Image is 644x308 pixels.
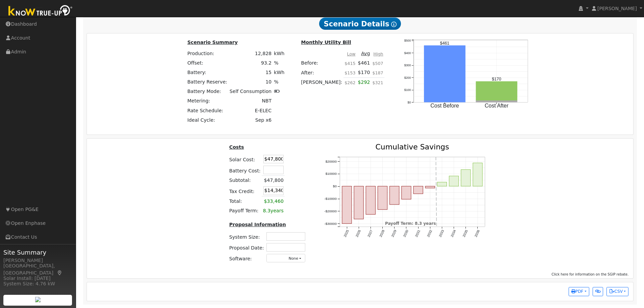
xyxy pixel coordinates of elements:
text: 2034 [450,229,457,238]
rect: onclick="" [390,186,399,205]
text: 2026 [355,229,362,238]
span: Sep x6 [255,117,271,123]
text: Cumulative Savings [376,143,449,151]
rect: onclick="" [366,186,376,215]
text: Payoff Term: 8.3 years [385,221,436,226]
td: Metering: [186,96,229,106]
td: Proposal Date: [228,242,265,253]
span: Site Summary [3,248,72,257]
text: Cost After [485,103,509,109]
text: $20000 [326,159,337,163]
td: 10 [229,77,273,87]
td: Before: [300,58,343,68]
img: retrieve [35,297,41,302]
td: $170 [357,68,371,78]
td: Production: [186,49,229,58]
div: [PERSON_NAME] [3,257,72,264]
td: Total: [228,196,262,206]
td: After: [300,68,343,78]
text: $170 [492,77,502,81]
text: -$30000 [325,222,337,226]
td: Subtotal: [228,175,262,185]
text: -$20000 [325,209,337,213]
text: 2027 [367,229,374,238]
text: 2033 [438,229,445,238]
u: Proposal Information [229,222,286,227]
button: CSV [606,287,628,297]
text: $100 [404,89,411,92]
a: Map [57,270,63,276]
button: PDF [569,287,589,297]
td: % [273,77,286,87]
td: Payoff Term: [228,206,262,215]
td: $47,800 [262,175,285,185]
td: $187 [371,68,384,78]
rect: onclick="" [426,186,435,188]
td: 12,828 [229,49,273,58]
td: 93.2 [229,58,273,68]
td: $33,460 [262,196,285,206]
text: 2028 [379,229,386,238]
button: None [266,254,305,262]
td: % [273,58,286,68]
rect: onclick="" [437,182,447,186]
text: $10000 [326,172,337,175]
td: Battery: [186,68,229,77]
span: PDF [571,289,583,294]
u: Costs [229,144,244,150]
text: $300 [404,64,411,67]
u: Low [347,51,356,56]
text: -$10000 [325,197,337,200]
rect: onclick="" [476,81,518,101]
td: $415 [343,58,357,68]
td: Solar Cost: [228,154,262,165]
td: Rate Schedule: [186,106,229,115]
td: Tax Credit: [228,185,262,196]
text: 2029 [391,229,398,238]
span: 8.3 [263,208,270,213]
td: Battery Cost: [228,165,262,176]
td: 15 [229,68,273,77]
td: System Size: [228,231,265,242]
u: High [374,51,383,56]
td: Battery Reserve: [186,77,229,87]
rect: onclick="" [414,186,423,194]
text: 2036 [474,229,481,238]
td: E-ELEC [229,106,273,115]
text: $200 [404,76,411,79]
text: 2030 [403,229,409,238]
i: Show Help [391,22,397,27]
span: Click here for information on the SGIP rebate. [552,273,629,276]
text: 2035 [462,229,469,238]
div: [GEOGRAPHIC_DATA], [GEOGRAPHIC_DATA] [3,262,72,277]
td: kWh [273,68,286,77]
u: Monthly Utility Bill [301,40,351,45]
td: $262 [343,77,357,91]
rect: onclick="" [378,186,387,210]
text: $400 [404,51,411,55]
text: Cost Before [431,103,459,109]
td: years [262,206,285,215]
rect: onclick="" [402,186,411,199]
img: Know True-Up [5,4,76,19]
td: kWh [273,49,286,58]
text: 2031 [415,229,422,238]
button: Generate Report Link [593,287,603,297]
u: Avg [361,51,370,56]
td: Battery Mode: [186,87,229,96]
td: $507 [371,58,384,68]
rect: onclick="" [342,186,352,224]
div: System Size: 4.76 kW [3,280,72,287]
rect: onclick="" [473,163,483,186]
rect: onclick="" [450,176,459,186]
text: $0 [333,184,337,188]
rect: onclick="" [476,100,518,102]
text: $0 [408,101,411,104]
td: $461 [357,58,371,68]
rect: onclick="" [424,46,466,102]
td: Software: [228,253,265,264]
td: $153 [343,68,357,78]
rect: onclick="" [461,169,471,186]
td: [PERSON_NAME]: [300,77,343,91]
span: [PERSON_NAME] [597,6,637,11]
